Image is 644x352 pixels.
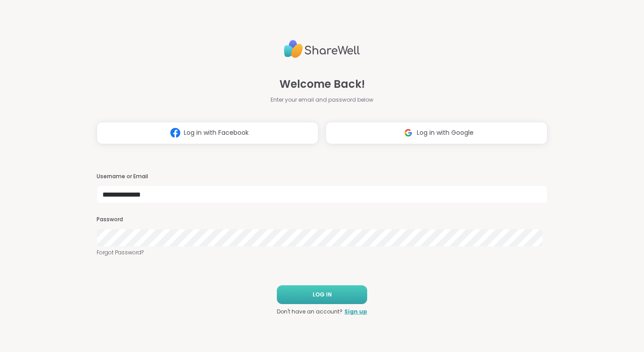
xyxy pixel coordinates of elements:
[167,124,184,141] img: ShareWell Logomark
[184,128,249,137] span: Log in with Facebook
[284,36,360,62] img: ShareWell Logo
[97,249,547,257] a: Forgot Password?
[417,128,474,137] span: Log in with Google
[277,308,343,316] span: Don't have an account?
[97,122,318,144] button: Log in with Facebook
[400,124,417,141] img: ShareWell Logomark
[313,291,332,299] span: LOG IN
[277,285,367,304] button: LOG IN
[97,173,547,180] h3: Username or Email
[97,216,547,223] h3: Password
[280,76,365,92] span: Welcome Back!
[326,122,547,144] button: Log in with Google
[271,96,373,104] span: Enter your email and password below
[344,308,367,316] a: Sign up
